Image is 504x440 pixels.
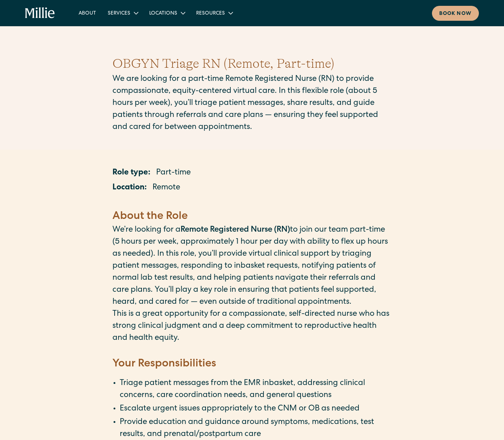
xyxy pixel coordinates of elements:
p: ‍ [112,197,392,209]
strong: About the Role [112,211,188,222]
h1: OBGYN Triage RN (Remote, Part-time) [112,54,392,74]
div: Services [108,10,130,17]
a: home [25,7,55,19]
div: Resources [190,7,238,19]
p: Remote [152,182,180,194]
div: Book now [439,10,472,18]
div: Locations [143,7,190,19]
div: Services [102,7,143,19]
li: Triage patient messages from the EMR inbasket, addressing clinical concerns, care coordination ne... [120,378,392,402]
strong: Remote Registered Nurse (RN) [180,226,290,234]
p: Location: [112,182,147,194]
li: Escalate urgent issues appropriately to the CNM or OB as needed [120,403,392,415]
p: This is a great opportunity for a compassionate, self-directed nurse who has strong clinical judg... [112,309,392,345]
a: Book now [432,6,479,21]
p: We are looking for a part-time Remote Registered Nurse (RN) to provide compassionate, equity-cent... [112,74,392,134]
p: ‍ [112,345,392,357]
p: Role type: [112,167,150,179]
div: Locations [149,10,177,17]
strong: Your Responsibilities [112,359,216,370]
div: Resources [196,10,225,17]
p: Part-time [156,167,191,179]
a: About [73,7,102,19]
p: We’re looking for a to join our team part-time (5 hours per week, approximately 1 hour per day wi... [112,224,392,309]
